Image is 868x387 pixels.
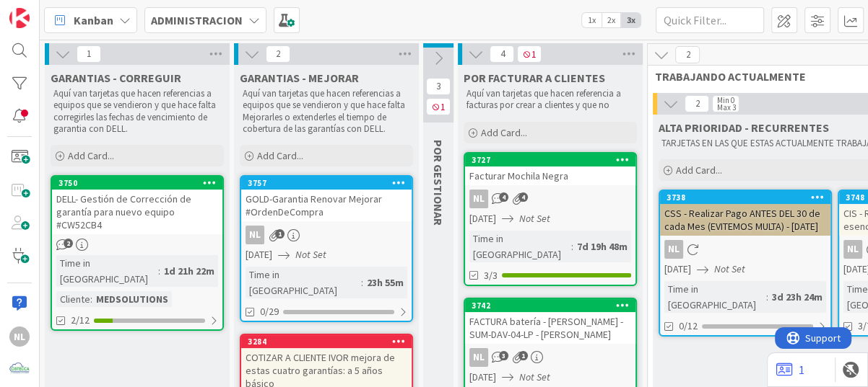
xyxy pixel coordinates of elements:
[481,126,527,139] span: Add Card...
[51,175,224,331] a: 3750DELL- Gestión de Corrección de garantía para nuevo equipo #CW52CB4Time in [GEOGRAPHIC_DATA]:1...
[656,7,764,33] input: Quick Filter...
[469,348,488,367] div: NL
[295,248,326,261] i: Not Set
[465,299,635,312] div: 3742
[464,152,637,286] a: 3727Facturar Mochila NegraNL[DATE]Not SetTime in [GEOGRAPHIC_DATA]:7d 19h 48m3/3
[240,175,413,322] a: 3757GOLD-Garantia Renovar Mejorar #OrdenDeCompraNL[DATE]Not SetTime in [GEOGRAPHIC_DATA]:23h 55m0/29
[160,263,218,279] div: 1d 21h 22m
[519,212,550,225] i: Not Set
[426,98,451,115] span: 1
[659,120,829,135] span: ALTA PRIORIDAD - RECURRENTES
[685,95,709,112] span: 2
[52,177,222,234] div: 3750DELL- Gestión de Corrección de garantía para nuevo equipo #CW52CB4
[56,291,90,307] div: Cliente
[56,255,158,287] div: Time in [GEOGRAPHIC_DATA]
[58,178,222,188] div: 3750
[469,190,488,208] div: NL
[676,164,722,177] span: Add Card...
[766,289,768,305] span: :
[484,268,498,283] span: 3/3
[843,240,862,259] div: NL
[465,312,635,344] div: FACTURA batería - [PERSON_NAME] - SUM-DAV-04-LP - [PERSON_NAME]
[667,192,830,203] div: 3738
[431,140,446,226] span: POR GESTIONAR
[64,239,73,248] span: 2
[499,192,508,202] span: 4
[716,104,735,111] div: Max 3
[679,319,698,334] span: 0/12
[151,13,243,27] b: ADMINISTRACION
[52,177,222,190] div: 3750
[602,13,621,27] span: 2x
[51,71,181,85] span: GARANTIAS - CORREGUIR
[275,229,285,239] span: 1
[518,351,528,360] span: 1
[465,299,635,344] div: 3742FACTURA batería - [PERSON_NAME] - SUM-DAV-04-LP - [PERSON_NAME]
[241,226,412,244] div: NL
[469,211,496,226] span: [DATE]
[90,291,92,307] span: :
[776,361,804,378] a: 1
[77,45,101,63] span: 1
[517,45,542,63] span: 1
[571,239,573,254] span: :
[664,281,766,313] div: Time in [GEOGRAPHIC_DATA]
[465,154,635,166] div: 3727
[660,240,830,259] div: NL
[248,337,412,347] div: 3284
[9,359,30,379] img: avatar
[361,275,363,290] span: :
[465,154,635,185] div: 3727Facturar Mochila Negra
[499,351,508,360] span: 3
[518,192,528,202] span: 4
[246,247,272,262] span: [DATE]
[660,191,830,204] div: 3738
[573,239,631,254] div: 7d 19h 48m
[472,155,635,165] div: 3727
[266,45,290,63] span: 2
[52,190,222,234] div: DELL- Gestión de Corrección de garantía para nuevo equipo #CW52CB4
[664,262,691,277] span: [DATE]
[465,348,635,367] div: NL
[260,304,279,319] span: 0/29
[9,8,30,28] img: Visit kanbanzone.com
[30,2,66,19] span: Support
[660,191,830,236] div: 3738CSS - Realizar Pago ANTES DEL 30 de cada Mes (EVITEMOS MULTA) - [DATE]
[464,71,605,85] span: POR FACTURAR A CLIENTES
[582,13,602,27] span: 1x
[9,326,30,347] div: NL
[466,88,634,112] p: Aquí van tarjetas que hacen referencia a facturas por crear a clientes y que no
[92,291,172,307] div: MEDSOLUTIONS
[53,88,221,135] p: Aquí van tarjetas que hacen referencias a equipos que se vendieron y que hace falta corregirles l...
[768,289,826,305] div: 3d 23h 24m
[246,267,361,298] div: Time in [GEOGRAPHIC_DATA]
[241,335,412,348] div: 3284
[240,71,359,85] span: GARANTIAS - MEJORAR
[248,178,412,188] div: 3757
[490,45,514,63] span: 4
[714,262,745,275] i: Not Set
[74,12,113,29] span: Kanban
[664,240,683,259] div: NL
[660,204,830,236] div: CSS - Realizar Pago ANTES DEL 30 de cada Mes (EVITEMOS MULTA) - [DATE]
[246,226,264,244] div: NL
[465,166,635,185] div: Facturar Mochila Negra
[243,88,410,135] p: Aquí van tarjetas que hacen referencias a equipos que se vendieron y que hace falta Mejorarles o ...
[675,46,700,63] span: 2
[241,177,412,190] div: 3757
[426,78,451,95] span: 3
[241,177,412,221] div: 3757GOLD-Garantia Renovar Mejorar #OrdenDeCompra
[519,370,550,383] i: Not Set
[465,190,635,208] div: NL
[241,190,412,221] div: GOLD-Garantia Renovar Mejorar #OrdenDeCompra
[158,263,160,279] span: :
[621,13,641,27] span: 3x
[659,190,832,337] a: 3738CSS - Realizar Pago ANTES DEL 30 de cada Mes (EVITEMOS MULTA) - [DATE]NL[DATE]Not SetTime in ...
[363,275,407,290] div: 23h 55m
[716,97,734,104] div: Min 0
[71,313,90,328] span: 2/12
[472,301,635,311] div: 3742
[68,149,114,162] span: Add Card...
[469,231,571,262] div: Time in [GEOGRAPHIC_DATA]
[469,370,496,385] span: [DATE]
